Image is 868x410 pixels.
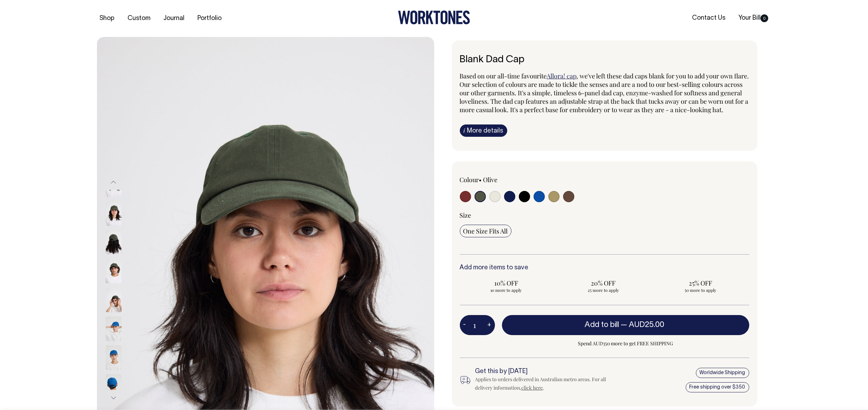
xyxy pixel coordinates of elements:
a: click here [522,384,543,391]
input: 20% OFF 25 more to apply [557,277,650,295]
a: Custom [125,13,154,24]
input: 25% OFF 50 more to apply [654,277,747,295]
button: Next [108,390,119,406]
span: • [479,175,482,184]
span: One Size Fits All [463,227,508,235]
label: Olive [483,175,498,184]
img: worker-blue [106,374,122,399]
span: 10% OFF [463,279,549,287]
div: Size [460,211,749,219]
h6: Blank Dad Cap [460,55,749,65]
button: + [484,318,495,332]
h6: Get this by [DATE] [475,368,618,375]
input: 10% OFF 10 more to apply [460,277,553,295]
span: 10 more to apply [463,287,549,293]
a: Journal [161,13,188,24]
img: worker-blue [106,345,122,370]
img: olive [106,288,122,312]
span: Add to bill [585,321,619,328]
span: Spend AUD350 more to get FREE SHIPPING [502,339,749,348]
a: iMore details [460,124,507,137]
span: Based on our all-time favourite [460,72,547,80]
input: One Size Fits All [460,225,511,237]
span: 0 [761,14,768,22]
button: Previous [108,174,119,190]
button: Add to bill —AUD25.00 [502,315,749,335]
span: i [464,127,465,134]
button: - [460,318,470,332]
img: olive [106,201,122,226]
span: 20% OFF [560,279,646,287]
h6: Add more items to save [460,264,749,271]
span: 50 more to apply [658,287,744,293]
span: 25 more to apply [560,287,646,293]
a: Contact Us [689,12,728,24]
span: — [621,321,666,328]
a: Portfolio [195,13,225,24]
div: Colour [460,175,576,184]
div: Applies to orders delivered in Australian metro areas. For all delivery information, . [475,375,618,392]
span: 25% OFF [658,279,744,287]
img: olive [106,259,122,283]
a: Your Bill0 [736,12,771,24]
img: worker-blue [106,316,122,341]
a: Shop [97,13,118,24]
a: Allora! cap [547,72,577,80]
span: , we've left these dad caps blank for you to add your own flare. Our selection of colours are mad... [460,72,749,114]
img: olive [106,230,122,255]
span: AUD25.00 [629,321,665,328]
